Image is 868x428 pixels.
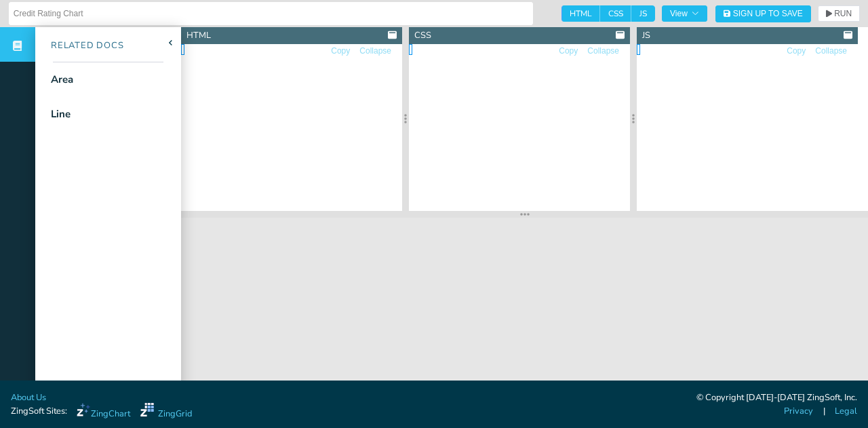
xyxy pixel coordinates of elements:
span: Collapse [815,47,847,55]
span: JS [631,5,655,22]
button: Copy [558,45,578,58]
button: Copy [330,45,351,58]
span: Collapse [359,47,391,55]
span: CSS [600,5,631,22]
div: © Copyright [DATE]-[DATE] ZingSoft, Inc. [696,391,857,405]
button: Copy [786,45,806,58]
a: Privacy [784,405,813,418]
div: CSS [414,29,431,42]
span: Copy [559,47,578,55]
span: Collapse [587,47,619,55]
div: Related Docs [35,39,124,53]
a: ZingGrid [140,403,192,421]
input: Untitled Demo [14,3,528,24]
a: Legal [835,405,857,418]
button: Collapse [587,45,620,58]
button: Sign Up to Save [715,5,811,22]
button: Collapse [814,45,848,58]
div: JS [642,29,650,42]
button: View [662,5,707,22]
div: HTML [186,29,211,42]
a: ZingChart [77,403,130,421]
div: Area [51,72,73,87]
div: checkbox-group [561,5,655,22]
span: Sign Up to Save [733,9,803,18]
div: Line [51,106,71,122]
span: Copy [787,47,806,55]
span: HTML [561,5,600,22]
button: Collapse [359,45,392,58]
span: Copy [331,47,350,55]
span: View [670,9,699,18]
button: RUN [818,5,860,22]
span: ZingSoft Sites: [11,405,67,418]
span: | [823,405,825,418]
a: About Us [11,391,46,404]
span: RUN [834,9,852,18]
